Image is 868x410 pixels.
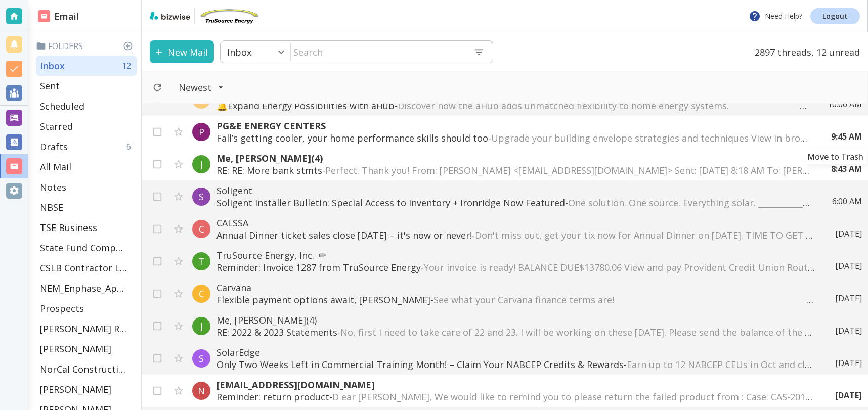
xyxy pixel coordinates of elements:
button: New Mail [150,40,214,63]
p: [PERSON_NAME] [40,383,111,395]
p: 6 [126,141,135,152]
input: Search [291,41,465,62]
p: [DATE] [835,260,862,271]
p: NEM_Enphase_Applications [40,282,127,294]
p: 6:00 AM [832,196,862,207]
p: SolarEdge [216,346,815,358]
p: CALSSA [216,217,815,229]
p: C [199,223,204,235]
p: S [199,352,204,365]
p: Soligent [216,185,812,197]
img: DashboardSidebarEmail.svg [38,10,50,22]
p: State Fund Compensation [40,242,127,254]
div: TSE Business [36,217,137,238]
div: Notes [36,177,137,197]
p: PG&E ENERGY CENTERS [216,120,811,132]
p: Drafts [40,141,68,153]
p: Fall’s getting cooler, your home performance skills should too - [216,132,811,144]
div: CSLB Contractor License [36,258,137,278]
p: Me, [PERSON_NAME] (4) [216,152,811,164]
div: State Fund Compensation [36,238,137,258]
div: Move to Trash [803,149,867,164]
p: [PERSON_NAME] Residence [40,323,127,335]
p: Flexible payment options await, [PERSON_NAME] - [216,294,815,306]
p: All Mail [40,161,71,173]
button: Refresh [148,78,166,97]
img: TruSource Energy, Inc. [199,8,259,24]
p: [EMAIL_ADDRESS][DOMAIN_NAME] [216,379,815,391]
p: RE: 2022 & 2023 Statements - [216,326,815,338]
p: [PERSON_NAME] [40,343,111,355]
div: Starred [36,116,137,136]
p: Carvana [216,282,815,294]
div: Sent [36,76,137,96]
div: [PERSON_NAME] [36,379,137,399]
p: Annual Dinner ticket sales close [DATE] – it's now or never! - [216,229,815,241]
p: P [199,126,204,138]
p: [DATE] [835,293,862,304]
p: [DATE] [835,357,862,369]
p: Reminder: Invoice 1287 from TruSource Energy - [216,261,815,274]
p: Notes [40,181,66,193]
p: Scheduled [40,100,84,112]
div: All Mail [36,157,137,177]
p: [DATE] [835,228,862,239]
div: NorCal Construction [36,359,137,379]
p: Folders [36,40,137,52]
p: CSLB Contractor License [40,262,127,274]
p: NorCal Construction [40,363,127,375]
div: [PERSON_NAME] [36,339,137,359]
p: Prospects [40,302,84,314]
p: J [200,158,203,170]
div: [PERSON_NAME] Residence [36,318,137,339]
p: TruSource Energy, Inc. [216,249,815,261]
p: Inbox [227,46,251,58]
div: NEM_Enphase_Applications [36,278,137,298]
p: Soligent Installer Bulletin: Special Access to Inventory + Ironridge Now Featured - [216,197,812,209]
p: J [200,320,203,332]
button: Filter [168,76,234,99]
p: NBSE [40,201,63,213]
p: 🔔Expand Energy Possibilities with aHub - [216,100,807,112]
a: Logout [810,8,860,24]
p: S [199,191,204,203]
div: Prospects [36,298,137,318]
span: See what your Carvana finance terms are! ͏ ͏ ͏ ͏ ͏ ͏ ͏ ͏ ͏ ͏ ͏ ͏ ͏ ͏ ͏ ͏ ͏ ͏ ͏ ͏ ͏ ͏ ͏ ͏ ͏ ͏ ͏ ͏ ... [433,294,816,306]
p: 12 [122,60,135,71]
p: Only Two Weeks Left in Commercial Training Month! – Claim Your NABCEP Credits & Rewards - [216,358,815,371]
p: Need Help? [749,10,802,22]
p: [DATE] [835,390,862,401]
p: Starred [40,120,73,132]
p: 2897 threads, 12 unread [749,40,860,63]
h2: Email [38,10,79,23]
p: Logout [822,13,848,20]
div: Inbox12 [36,56,137,76]
p: Reminder: return product - [216,391,815,403]
p: 8:43 AM [831,163,862,174]
p: TSE Business [40,221,97,234]
p: T [198,255,204,267]
p: 9:45 AM [831,131,862,142]
p: RE: RE: More bank stmts - [216,164,811,176]
div: NBSE [36,197,137,217]
div: Drafts6 [36,136,137,157]
p: Me, [PERSON_NAME] (4) [216,314,815,326]
img: bizwise [150,12,190,20]
p: C [199,288,204,300]
p: Sent [40,80,60,92]
p: Inbox [40,60,65,72]
div: Scheduled [36,96,137,116]
p: N [198,385,205,397]
p: [DATE] [835,325,862,336]
p: 10:00 AM [828,99,862,110]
